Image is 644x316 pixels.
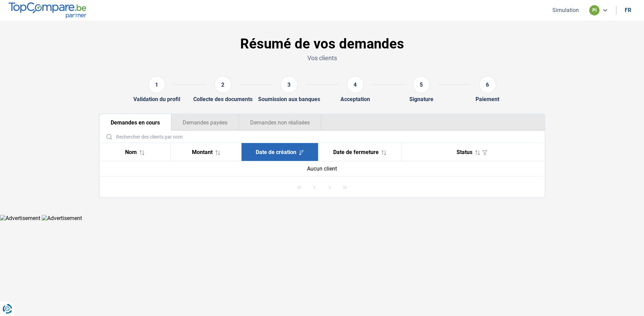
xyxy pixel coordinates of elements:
div: pi [589,5,600,15]
button: Simulation [550,7,581,14]
div: 5 [413,76,430,93]
span: Montant [192,149,213,155]
div: 2 [214,76,232,93]
img: TopCompare.be [9,2,86,18]
button: Last Page [338,180,352,194]
input: Rechercher des clients par nom [102,131,542,143]
div: Validation du profil [133,96,180,102]
h1: Résumé de vos demandes [99,36,545,52]
button: First Page [292,180,306,194]
p: Vos clients [99,54,545,62]
div: fr [625,7,631,13]
button: Demandes en cours [100,114,171,131]
img: Advertisement [42,215,82,221]
div: 1 [148,76,165,93]
span: Date de fermeture [333,149,379,155]
div: Soumission aux banques [258,96,320,102]
div: Aucun client [105,165,539,172]
button: Next Page [323,180,337,194]
button: Demandes payées [171,114,239,131]
div: Paiement [476,96,499,102]
div: Collecte des documents [193,96,253,102]
span: Status [457,149,472,155]
div: Signature [409,96,433,102]
button: Previous Page [307,180,321,194]
div: 6 [479,76,496,93]
span: Nom [125,149,137,155]
div: Acceptation [340,96,370,102]
span: Date de création [256,149,296,155]
div: 3 [280,76,298,93]
button: Demandes non réalisées [239,114,321,131]
div: 4 [347,76,364,93]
